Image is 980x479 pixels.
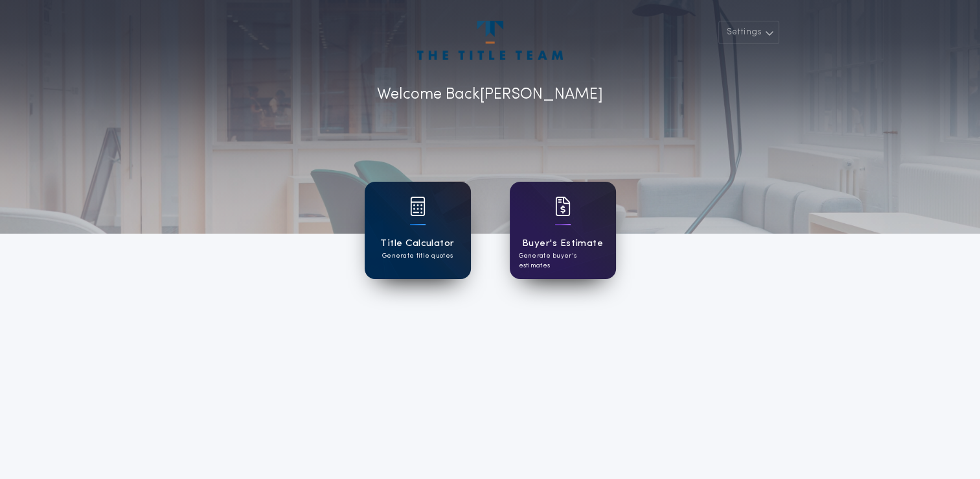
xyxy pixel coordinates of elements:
img: card icon [555,197,571,216]
img: card icon [410,197,426,216]
h1: Title Calculator [380,236,454,251]
p: Generate title quotes [382,251,453,261]
h1: Buyer's Estimate [522,236,603,251]
button: Settings [718,21,779,44]
p: Welcome Back [PERSON_NAME] [377,83,603,106]
a: card iconTitle CalculatorGenerate title quotes [365,182,471,279]
a: card iconBuyer's EstimateGenerate buyer's estimates [510,182,616,279]
p: Generate buyer's estimates [519,251,607,271]
img: account-logo [417,21,562,60]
